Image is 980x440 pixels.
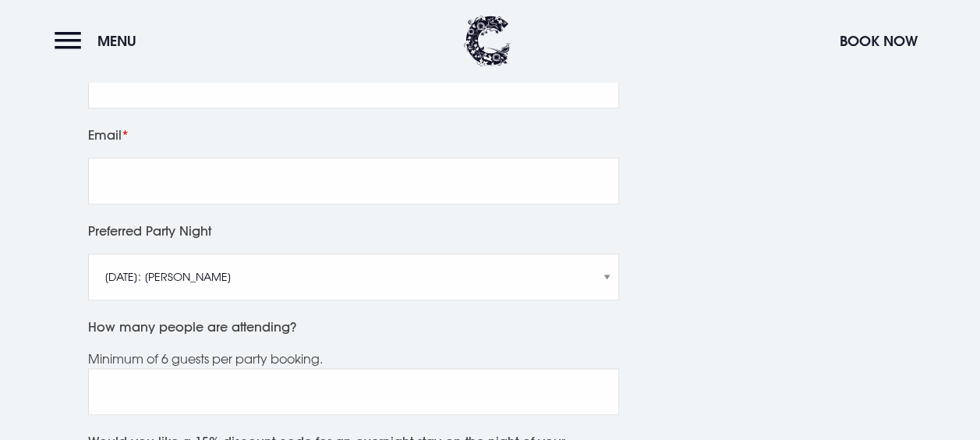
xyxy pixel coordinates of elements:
[464,16,511,66] img: Clandeboye Lodge
[88,220,619,242] label: Preferred Party Night
[832,24,925,58] button: Book Now
[55,24,144,58] button: Menu
[97,32,136,50] span: Menu
[88,350,619,368] div: Minimum of 6 guests per party booking.
[88,124,619,146] label: Email
[88,316,619,338] label: How many people are attending?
